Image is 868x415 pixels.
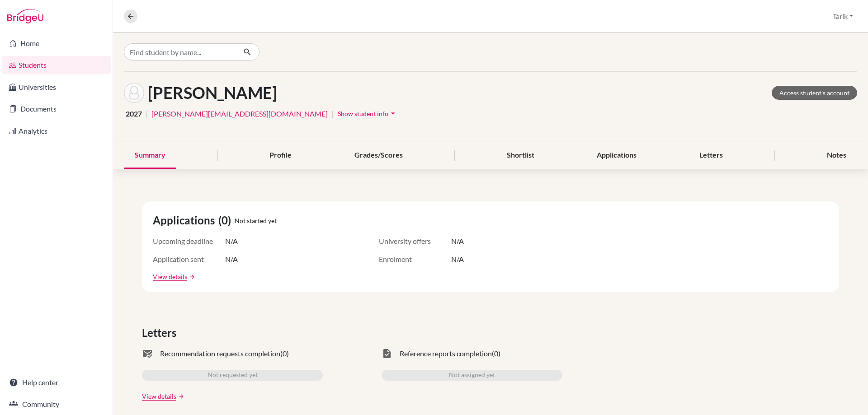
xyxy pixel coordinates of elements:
button: Show student infoarrow_drop_down [337,107,398,121]
a: View details [153,272,187,281]
img: GISEL YÜCELEN's avatar [124,83,144,103]
a: Documents [2,100,111,118]
span: N/A [451,236,464,247]
div: Summary [124,142,176,169]
a: Help center [2,373,111,392]
img: Bridge-U [7,9,43,23]
span: Enrolment [379,254,451,265]
span: Show student info [338,110,388,117]
a: Access student's account [772,86,857,100]
i: arrow_drop_down [388,109,397,118]
span: N/A [451,254,464,265]
span: (0) [280,348,289,359]
span: Not assigned yet [449,370,495,381]
a: Home [2,34,111,52]
span: Recommendation requests completion [160,348,280,359]
a: Analytics [2,122,111,140]
span: mark_email_read [142,348,153,359]
span: Upcoming deadline [153,236,225,247]
h1: [PERSON_NAME] [148,83,277,103]
span: Application sent [153,254,225,265]
span: University offers [379,236,451,247]
a: [PERSON_NAME][EMAIL_ADDRESS][DOMAIN_NAME] [151,108,328,119]
div: Applications [586,142,647,169]
span: task [382,348,392,359]
button: Tarik [829,8,857,25]
span: N/A [225,236,238,247]
input: Find student by name... [124,43,236,61]
span: 2027 [126,108,142,119]
span: (0) [492,348,500,359]
a: Community [2,395,111,413]
a: Students [2,56,111,74]
a: Universities [2,78,111,96]
div: Grades/Scores [344,142,414,169]
span: N/A [225,254,238,265]
span: (0) [218,212,235,228]
span: Reference reports completion [400,348,492,359]
span: Letters [142,325,180,341]
span: Applications [153,212,218,228]
div: Letters [689,142,734,169]
span: | [146,108,148,119]
div: Profile [259,142,302,169]
span: Not requested yet [208,370,258,381]
span: | [331,108,334,119]
span: Not started yet [235,216,277,225]
a: arrow_forward [187,274,195,280]
a: View details [142,392,176,401]
div: Shortlist [496,142,545,169]
a: arrow_forward [176,393,184,400]
div: Notes [816,142,857,169]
